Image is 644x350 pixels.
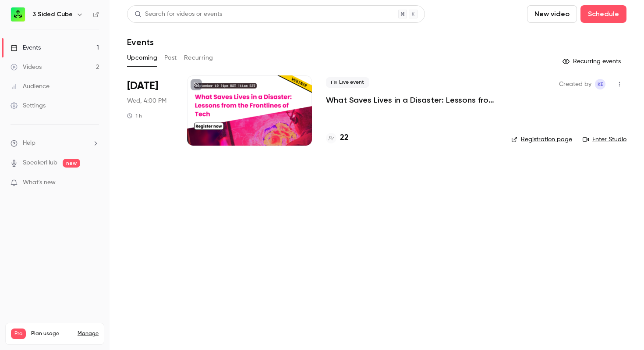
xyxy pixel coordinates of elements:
[127,79,158,93] span: [DATE]
[326,132,349,144] a: 22
[134,10,222,19] div: Search for videos or events
[127,51,157,65] button: Upcoming
[184,51,213,65] button: Recurring
[11,139,99,148] li: help-dropdown-opener
[32,10,73,19] h6: 3 Sided Cube
[559,79,591,89] span: Created by
[583,135,626,144] a: Enter Studio
[11,329,26,339] span: Pro
[598,79,603,89] span: KE
[11,82,50,91] div: Audience
[11,63,42,71] div: Videos
[63,159,80,168] span: new
[340,132,349,144] h4: 22
[127,37,154,47] h1: Events
[88,179,99,187] iframe: Noticeable Trigger
[511,135,572,144] a: Registration page
[559,54,626,68] button: Recurring events
[595,79,605,89] span: Krystal Ellison
[11,101,46,110] div: Settings
[127,75,173,146] div: Sep 10 Wed, 4:00 PM (Europe/London)
[23,178,56,187] span: What's new
[326,77,369,88] span: Live event
[127,96,166,105] span: Wed, 4:00 PM
[164,51,177,65] button: Past
[11,7,25,21] img: 3 Sided Cube
[127,112,142,119] div: 1 h
[78,330,99,337] a: Manage
[23,158,57,168] a: SpeakerHub
[23,139,35,148] span: Help
[580,5,626,23] button: Schedule
[326,95,497,105] a: What Saves Lives in a Disaster: Lessons from the Frontlines of Tech
[527,5,577,23] button: New video
[31,330,72,337] span: Plan usage
[11,43,41,52] div: Events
